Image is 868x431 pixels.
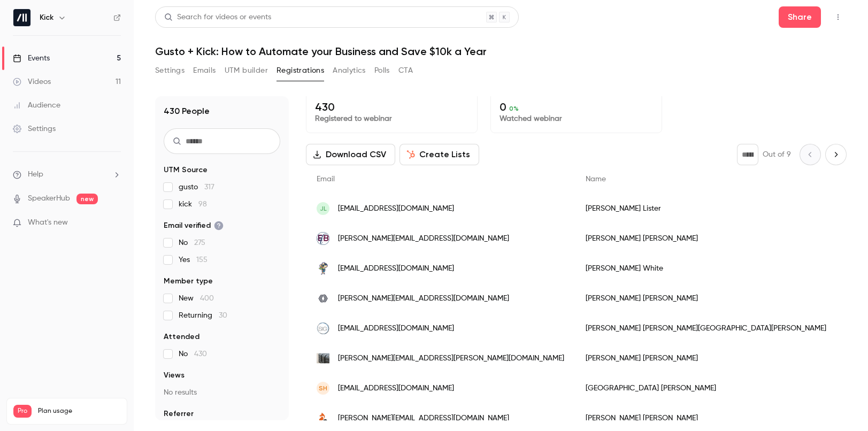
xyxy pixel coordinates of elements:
[315,113,468,124] p: Registered to webinar
[575,253,837,283] div: [PERSON_NAME] White
[179,199,207,210] span: kick
[338,413,509,424] span: [PERSON_NAME][EMAIL_ADDRESS][DOMAIN_NAME]
[179,310,227,321] span: Returning
[164,276,213,287] span: Member type
[338,293,509,304] span: [PERSON_NAME][EMAIL_ADDRESS][DOMAIN_NAME]
[179,237,205,248] span: No
[317,232,329,245] img: edgebrooklane.com
[194,239,205,247] span: 275
[164,220,224,231] span: Email verified
[400,144,479,165] button: Create Lists
[374,62,390,79] button: Polls
[164,409,194,419] span: Referrer
[164,332,199,342] span: Attended
[338,383,454,394] span: [EMAIL_ADDRESS][DOMAIN_NAME]
[200,295,214,302] span: 400
[338,203,454,214] span: [EMAIL_ADDRESS][DOMAIN_NAME]
[320,204,327,213] span: JL
[13,53,50,64] div: Events
[338,353,564,364] span: [PERSON_NAME][EMAIL_ADDRESS][PERSON_NAME][DOMAIN_NAME]
[13,169,121,180] li: help-dropdown-opener
[317,322,329,335] img: sandsig.com
[333,62,366,79] button: Analytics
[38,407,120,415] span: Plan usage
[763,149,791,160] p: Out of 9
[179,255,208,265] span: Yes
[317,175,335,183] span: Email
[76,194,98,204] span: new
[575,343,837,373] div: [PERSON_NAME] [PERSON_NAME]
[317,292,329,305] img: leverageresearch.org
[196,256,208,264] span: 155
[164,370,185,381] span: Views
[194,350,207,358] span: 430
[825,144,847,165] button: Next page
[179,293,214,304] span: New
[338,323,454,334] span: [EMAIL_ADDRESS][DOMAIN_NAME]
[779,6,821,28] button: Share
[219,312,227,319] span: 30
[317,352,329,365] img: ecoological.com
[204,183,214,191] span: 317
[317,262,329,275] img: callwaycool.com
[28,193,70,204] a: SpeakerHub
[164,387,280,398] p: No results
[179,182,214,193] span: gusto
[225,62,268,79] button: UTM builder
[338,233,509,244] span: [PERSON_NAME][EMAIL_ADDRESS][DOMAIN_NAME]
[108,218,121,228] iframe: Noticeable Trigger
[155,45,847,58] h1: Gusto + Kick: How to Automate your Business and Save $10k a Year
[509,105,519,112] span: 0 %
[164,165,208,175] span: UTM Source
[13,405,32,418] span: Pro
[317,412,329,425] img: foxcoveit.com
[13,124,56,134] div: Settings
[586,175,606,183] span: Name
[306,144,395,165] button: Download CSV
[28,217,68,228] span: What's new
[500,113,653,124] p: Watched webinar
[40,12,53,23] h6: Kick
[575,224,837,253] div: [PERSON_NAME] [PERSON_NAME]
[398,62,413,79] button: CTA
[13,100,60,111] div: Audience
[575,373,837,403] div: [GEOGRAPHIC_DATA] [PERSON_NAME]
[500,101,653,113] p: 0
[276,62,324,79] button: Registrations
[164,12,271,23] div: Search for videos or events
[164,105,210,118] h1: 430 People
[575,283,837,313] div: [PERSON_NAME] [PERSON_NAME]
[319,383,327,393] span: sh
[315,101,468,113] p: 430
[28,169,43,180] span: Help
[575,194,837,224] div: [PERSON_NAME] Lister
[198,201,207,208] span: 98
[13,9,30,26] img: Kick
[155,62,185,79] button: Settings
[575,313,837,343] div: [PERSON_NAME] [PERSON_NAME][GEOGRAPHIC_DATA][PERSON_NAME]
[179,349,207,359] span: No
[13,76,51,87] div: Videos
[338,263,454,274] span: [EMAIL_ADDRESS][DOMAIN_NAME]
[193,62,216,79] button: Emails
